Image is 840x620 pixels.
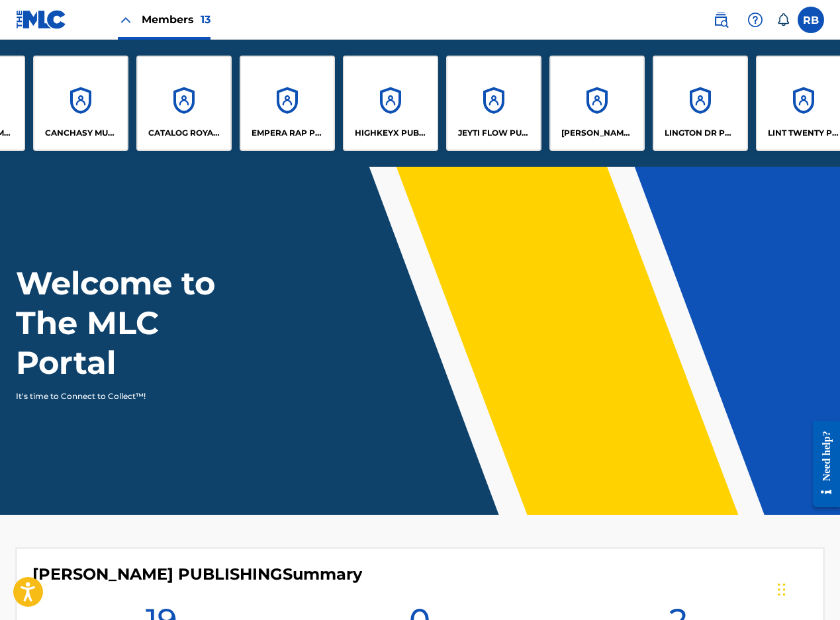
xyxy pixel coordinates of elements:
[458,127,530,139] p: JEYTI FLOW PUBLISHING
[803,410,840,517] iframe: Resource Center
[798,7,824,33] div: User Menu
[148,127,220,139] p: CATALOG ROYAL PUBLISHING
[16,263,263,382] h1: Welcome to The MLC Portal
[653,56,748,151] a: AccountsLINGTON DR PUBLISHING
[742,7,769,33] div: Help
[708,7,734,33] a: Public Search
[240,56,335,151] a: AccountsEMPERA RAP PUBLISHING
[561,127,633,139] p: LEON CHITARA PUBLISHING
[355,127,427,139] p: HIGHKEYX PUBLISHING
[665,127,737,139] p: LINGTON DR PUBLISHING
[16,10,67,29] img: MLC Logo
[142,12,210,27] span: Members
[45,127,117,139] p: CANCHASY MUSIC PUBLISHING
[118,12,134,28] img: Close
[343,56,438,151] a: AccountsHIGHKEYX PUBLISHING
[33,56,128,151] a: AccountsCANCHASY MUSIC PUBLISHING
[774,556,840,620] iframe: Chat Widget
[549,56,645,151] a: Accounts[PERSON_NAME] PUBLISHING
[747,12,763,28] img: help
[768,127,840,139] p: LINT TWENTY PUBLISHING
[778,570,786,609] div: Drag
[252,127,324,139] p: EMPERA RAP PUBLISHING
[776,13,790,26] div: Notifications
[446,56,541,151] a: AccountsJEYTI FLOW PUBLISHING
[136,56,232,151] a: AccountsCATALOG ROYAL PUBLISHING
[201,13,210,26] span: 13
[713,12,729,28] img: search
[16,390,246,402] p: It's time to Connect to Collect™!
[32,564,362,584] h4: BANET BF PUBLISHING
